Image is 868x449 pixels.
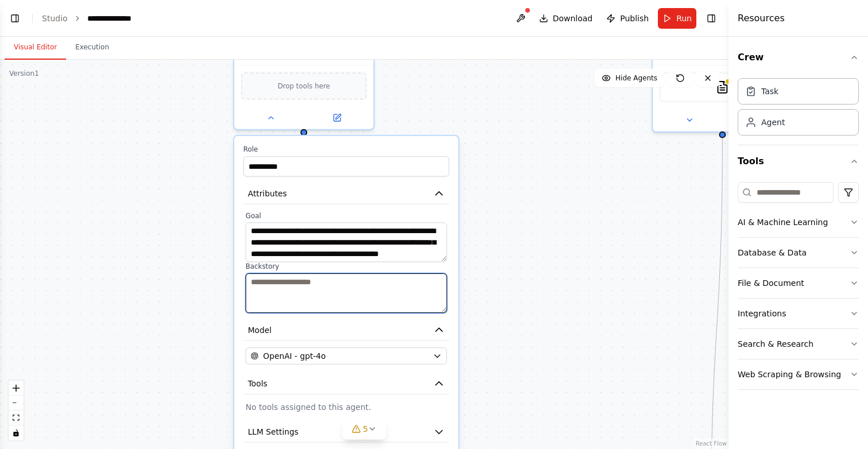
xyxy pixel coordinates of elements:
div: Integrations [738,308,786,319]
button: Run [658,8,696,29]
label: Role [243,145,449,154]
button: LLM Settings [243,421,449,442]
a: React Flow attribution [696,440,727,447]
span: Tools [248,378,268,389]
p: No tools assigned to this agent. [246,401,447,413]
div: Agent [761,117,785,128]
span: Run [676,13,692,24]
button: Attributes [243,183,449,204]
span: LLM Settings [248,426,299,438]
label: Backstory [246,262,447,271]
button: Database & Data [738,238,859,268]
button: Show left sidebar [7,10,23,26]
button: fit view [9,411,24,425]
span: OpenAI - gpt-4o [263,350,325,362]
div: File & Document [738,277,804,289]
label: Goal [246,211,447,220]
button: Tools [243,374,449,394]
span: Publish [620,13,649,24]
button: Tools [738,145,859,177]
button: Web Scraping & Browsing [738,359,859,389]
img: DOCXSearchTool [716,80,730,94]
div: Task [761,86,778,97]
button: Crew [738,41,859,73]
button: 5 [342,419,386,440]
div: Version 1 [9,69,39,78]
h4: Resources [738,11,785,25]
a: Studio [42,14,68,23]
button: Execution [66,36,118,60]
button: Download [534,8,598,29]
button: Hide right sidebar [703,10,719,26]
div: Search & Research [738,338,813,350]
span: Download [553,13,593,24]
div: DOCXSearchTool [652,2,793,133]
button: File & Document [738,268,859,298]
span: Model [248,324,272,336]
span: Drop tools here [278,80,330,92]
span: Hide Agents [615,73,657,83]
button: Visual Editor [5,36,66,60]
button: Model [243,320,449,340]
div: Web Scraping & Browsing [738,369,841,380]
button: Search & Research [738,329,859,359]
button: zoom in [9,381,24,396]
div: Database & Data [738,247,807,258]
button: Open in side panel [305,111,369,125]
button: zoom out [9,396,24,411]
button: Hide Agents [595,69,664,87]
div: Tools [738,177,859,399]
span: 5 [363,423,368,435]
button: OpenAI - gpt-4o [246,347,447,365]
div: AI & Machine Learning [738,216,828,228]
div: React Flow controls [9,381,24,440]
span: Attributes [248,188,287,199]
div: Crew [738,73,859,145]
button: Publish [602,8,653,29]
button: Integrations [738,299,859,328]
button: AI & Machine Learning [738,207,859,237]
button: toggle interactivity [9,425,24,440]
nav: breadcrumb [42,13,152,24]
